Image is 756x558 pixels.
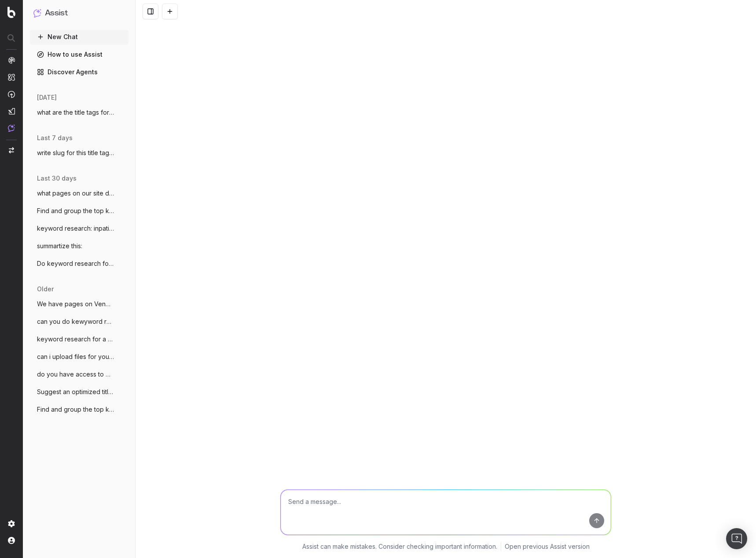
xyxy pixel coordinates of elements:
[37,285,54,293] span: older
[30,186,128,200] button: what pages on our site deal with shift d
[8,537,15,544] img: My account
[30,105,128,120] button: what are the title tags for pages dealin
[37,352,114,361] span: can i upload files for you to analyze
[30,239,128,253] button: summartize this:
[7,7,15,18] img: Botify logo
[37,405,114,414] span: Find and group the top keywords for acco
[30,65,128,79] a: Discover Agents
[37,259,114,268] span: Do keyword research for a lawsuit invest
[30,47,128,62] a: How to use Assist
[37,388,114,396] span: Suggest an optimized title and descripti
[30,146,128,160] button: write slug for this title tag: Starwood
[30,315,128,329] button: can you do kewyword research for this pa
[37,242,82,250] span: summartize this:
[8,520,15,527] img: Setting
[37,370,114,379] span: do you have access to my SEM Rush data
[37,300,114,308] span: We have pages on Venmo and CashApp refer
[30,257,128,271] button: Do keyword research for a lawsuit invest
[37,189,114,198] span: what pages on our site deal with shift d
[726,528,747,549] div: Open Intercom Messenger
[302,542,497,551] p: Assist can make mistakes. Consider checking important information.
[30,221,128,236] button: keyword research: inpatient rehab
[37,149,114,157] span: write slug for this title tag: Starwood
[30,350,128,364] button: can i upload files for you to analyze
[45,7,68,19] h1: Assist
[30,385,128,399] button: Suggest an optimized title and descripti
[37,93,57,102] span: [DATE]
[8,57,15,64] img: Analytics
[37,335,114,344] span: keyword research for a page about a mass
[37,317,114,326] span: can you do kewyword research for this pa
[9,147,14,153] img: Switch project
[8,108,15,115] img: Studio
[30,30,128,44] button: New Chat
[8,91,15,98] img: Activation
[37,207,114,215] span: Find and group the top keywords for sta
[37,134,73,142] span: last 7 days
[30,204,128,218] button: Find and group the top keywords for sta
[33,7,125,19] button: Assist
[8,73,15,81] img: Intelligence
[30,297,128,311] button: We have pages on Venmo and CashApp refer
[505,542,590,551] a: Open previous Assist version
[30,332,128,346] button: keyword research for a page about a mass
[30,367,128,381] button: do you have access to my SEM Rush data
[33,9,41,17] img: Assist
[37,224,114,233] span: keyword research: inpatient rehab
[30,402,128,417] button: Find and group the top keywords for acco
[8,124,15,132] img: Assist
[37,108,114,117] span: what are the title tags for pages dealin
[37,174,77,183] span: last 30 days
